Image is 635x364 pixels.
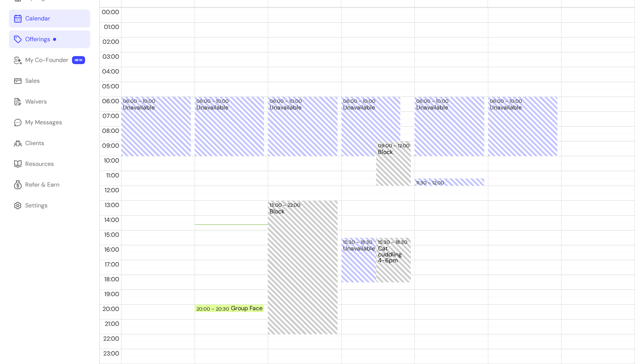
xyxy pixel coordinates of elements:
[268,97,338,156] div: 06:00 – 10:00Unavailable
[100,97,121,105] span: 06:00
[343,105,398,155] div: Unavailable
[378,246,409,282] div: Cat cuddling 4-6pm
[101,112,121,120] span: 07:00
[270,209,336,334] div: Block
[231,305,297,311] div: Group Face Yoga - Zoom - 30min (1 / 12)
[101,53,121,60] span: 03:00
[25,139,44,148] div: Clients
[9,176,90,194] a: Refer & Earn
[9,197,90,214] a: Settings
[102,231,121,239] span: 15:00
[102,157,121,164] span: 10:00
[123,105,189,155] div: Unavailable
[488,97,558,156] div: 06:00 – 10:00Unavailable
[378,149,409,185] div: Block
[102,216,121,224] span: 14:00
[100,142,121,150] span: 09:00
[25,118,62,127] div: My Messages
[343,246,398,282] div: Unavailable
[25,180,59,189] div: Refer & Earn
[102,246,121,253] span: 16:00
[103,186,121,194] span: 12:00
[376,141,411,186] div: 09:00 – 12:00Block
[9,155,90,173] a: Resources
[195,305,264,312] div: 20:00 – 20:30Group Face Yoga - Zoom - 30min (1 / 12)
[490,105,556,155] div: Unavailable
[100,8,121,16] span: 00:00
[101,305,121,313] span: 20:00
[416,98,450,105] div: 06:00 – 10:00
[101,350,121,357] span: 23:00
[490,98,524,105] div: 06:00 – 10:00
[268,201,338,334] div: 13:00 – 22:00Block
[121,97,191,156] div: 06:00 – 10:00Unavailable
[343,98,377,105] div: 06:00 – 10:00
[9,72,90,90] a: Sales
[102,275,121,283] span: 18:00
[9,114,90,131] a: My Messages
[25,160,54,168] div: Resources
[416,105,482,155] div: Unavailable
[25,35,56,44] div: Offerings
[100,82,121,90] span: 05:00
[25,97,47,106] div: Waivers
[341,238,400,282] div: 15:30 – 18:30Unavailable
[414,178,484,186] div: 11:30 – 12:00
[72,56,85,64] span: NEW
[341,97,400,156] div: 06:00 – 10:00Unavailable
[414,97,484,156] div: 06:00 – 10:00Unavailable
[270,201,302,209] div: 13:00 – 22:00
[25,56,68,65] div: My Co-Founder
[9,93,90,111] a: Waivers
[25,76,40,85] div: Sales
[9,51,90,69] a: My Co-Founder NEW
[9,134,90,152] a: Clients
[196,305,231,312] div: 20:00 – 20:30
[9,10,90,27] a: Calendar
[378,239,409,246] div: 15:30 – 18:30
[196,105,263,155] div: Unavailable
[104,171,121,179] span: 11:00
[25,201,48,210] div: Settings
[376,238,411,282] div: 15:30 – 18:30Cat cuddling 4-6pm
[103,260,121,268] span: 17:00
[270,98,304,105] div: 06:00 – 10:00
[270,105,336,155] div: Unavailable
[102,290,121,298] span: 19:00
[103,320,121,328] span: 21:00
[196,98,231,105] div: 06:00 – 10:00
[102,23,121,31] span: 01:00
[100,68,121,75] span: 04:00
[100,127,121,135] span: 08:00
[9,30,90,48] a: Offerings
[103,201,121,209] span: 13:00
[343,239,374,246] div: 15:30 – 18:30
[101,38,121,46] span: 02:00
[416,179,482,186] div: 11:30 – 12:00
[195,97,264,156] div: 06:00 – 10:00Unavailable
[101,335,121,342] span: 22:00
[378,142,411,149] div: 09:00 – 12:00
[25,14,50,23] div: Calendar
[123,98,157,105] div: 06:00 – 10:00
